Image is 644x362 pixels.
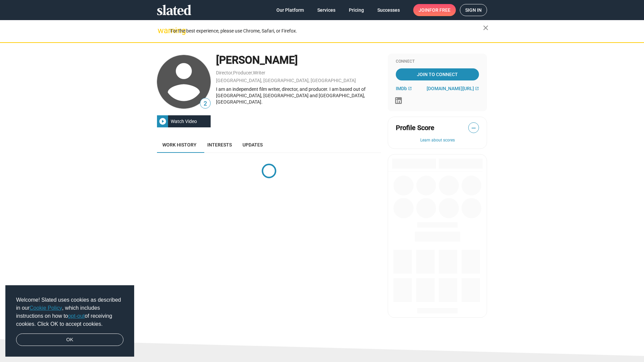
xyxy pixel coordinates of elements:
[413,4,456,16] a: Joinfor free
[253,70,265,75] a: Writer
[202,137,237,153] a: Interests
[408,86,412,90] mat-icon: open_in_new
[482,24,490,32] mat-icon: close
[396,68,479,80] a: Join To Connect
[276,4,304,16] span: Our Platform
[475,86,479,90] mat-icon: open_in_new
[349,4,364,16] span: Pricing
[460,4,487,16] a: Sign in
[465,4,482,16] span: Sign in
[397,68,478,80] span: Join To Connect
[396,86,412,91] a: IMDb
[216,70,232,75] a: Director
[200,99,210,108] span: 2
[429,4,450,16] span: for free
[157,137,202,153] a: Work history
[216,86,381,105] div: I am an independent film writer, director, and producer. I am based out of [GEOGRAPHIC_DATA], [GE...
[396,138,479,143] button: Learn about scores
[168,115,200,127] div: Watch Video
[343,4,369,16] a: Pricing
[396,123,434,132] span: Profile Score
[16,334,123,346] a: dismiss cookie message
[396,86,407,91] span: IMDb
[377,4,400,16] span: Successes
[419,4,450,16] span: Join
[216,78,356,83] a: [GEOGRAPHIC_DATA], [GEOGRAPHIC_DATA], [GEOGRAPHIC_DATA]
[159,117,167,125] mat-icon: play_circle_filled
[396,59,479,64] div: Connect
[237,137,268,153] a: Updates
[252,71,253,75] span: ,
[158,26,166,35] mat-icon: warning
[5,285,134,357] div: cookieconsent
[427,86,479,91] a: [DOMAIN_NAME][URL]
[312,4,341,16] a: Services
[207,142,232,147] span: Interests
[170,26,483,36] div: For the best experience, please use Chrome, Safari, or Firefox.
[162,142,197,147] span: Work history
[271,4,309,16] a: Our Platform
[243,142,263,147] span: Updates
[30,305,62,311] a: Cookie Policy
[317,4,335,16] span: Services
[232,71,233,75] span: ,
[68,313,85,319] a: opt-out
[16,296,123,328] span: Welcome! Slated uses cookies as described in our , which includes instructions on how to of recei...
[216,53,381,67] div: [PERSON_NAME]
[157,115,211,127] button: Watch Video
[427,86,474,91] span: [DOMAIN_NAME][URL]
[233,70,252,75] a: Producer
[469,124,479,132] span: —
[372,4,405,16] a: Successes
